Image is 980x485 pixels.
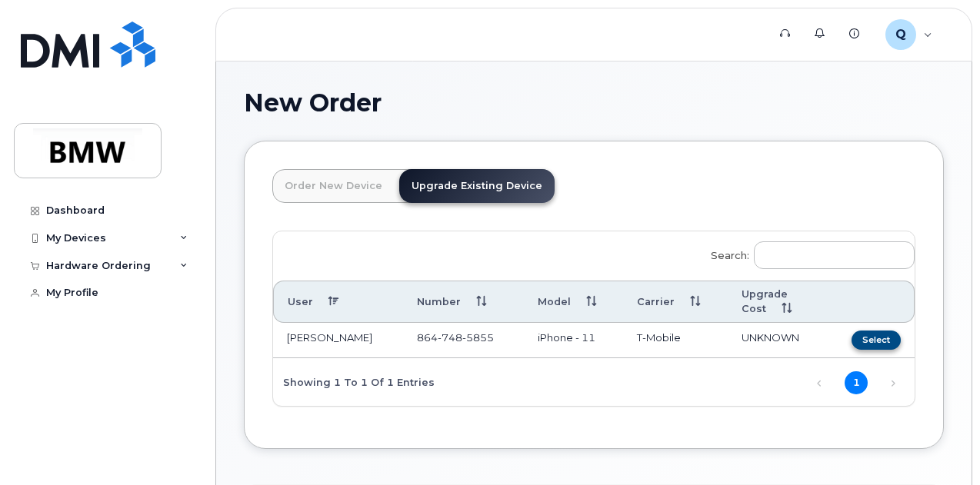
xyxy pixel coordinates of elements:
[913,418,968,473] iframe: Messenger Launcher
[272,169,395,203] a: Order New Device
[273,323,403,358] td: [PERSON_NAME]
[417,331,494,344] span: 864
[808,371,831,394] a: Previous
[754,241,915,269] input: Search:
[524,323,623,358] td: iPhone - 11
[882,371,905,394] a: Next
[273,368,435,394] div: Showing 1 to 1 of 1 entries
[701,231,915,274] label: Search:
[403,281,524,324] th: Number: activate to sort column ascending
[623,323,728,358] td: T-Mobile
[524,281,623,324] th: Model: activate to sort column ascending
[462,331,494,344] span: 5855
[742,331,799,344] span: UNKNOWN
[244,89,944,116] h1: New Order
[438,331,462,344] span: 748
[623,281,728,324] th: Carrier: activate to sort column ascending
[728,281,827,324] th: Upgrade Cost: activate to sort column ascending
[852,331,901,350] button: Select
[273,281,403,324] th: User: activate to sort column descending
[399,169,555,203] a: Upgrade Existing Device
[845,371,868,394] a: 1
